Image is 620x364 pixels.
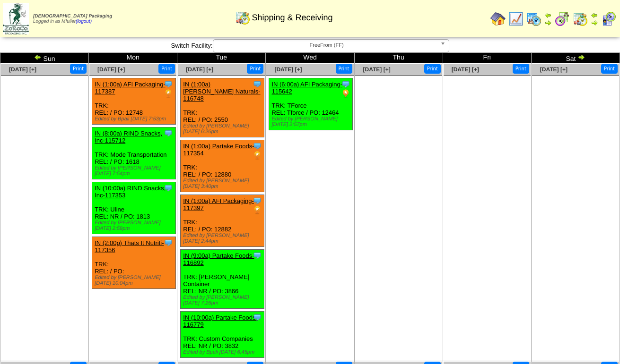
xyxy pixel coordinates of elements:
[601,64,618,74] button: Print
[95,239,164,254] a: IN (2:00p) Thats It Nutriti-117356
[183,178,264,189] div: Edited by [PERSON_NAME] [DATE] 3:40pm
[508,11,524,26] img: line_graph.gif
[591,19,598,26] img: arrowright.gif
[70,64,87,74] button: Print
[544,19,552,26] img: arrowright.gif
[95,130,162,144] a: IN (8:00a) RIND Snacks, Inc-115712
[269,78,353,130] div: TRK: TForce REL: Tforce / PO: 12464
[271,116,352,127] div: Edited by [PERSON_NAME] [DATE] 2:57pm
[363,66,391,73] a: [DATE] [+]
[95,275,175,286] div: Edited by [PERSON_NAME] [DATE] 10:04pm
[181,78,264,137] div: TRK: REL: / PO: 2550
[0,53,89,63] td: Sun
[95,116,175,122] div: Edited by Bpali [DATE] 7:53pm
[526,11,541,26] img: calendarprod.gif
[253,141,262,151] img: Tooltip
[92,78,176,125] div: TRK: REL: / PO: 12748
[183,252,254,266] a: IN (9:00a) Partake Foods-116892
[34,53,42,61] img: arrowleft.gif
[271,81,342,95] a: IN (6:00a) AFI Packaging-115642
[274,66,302,73] a: [DATE] [+]
[424,64,441,74] button: Print
[354,53,443,63] td: Thu
[92,127,176,179] div: TRK: Mode Transportation REL: / PO: 1618
[164,238,173,247] img: Tooltip
[92,237,176,289] div: TRK: REL: / PO:
[601,11,616,26] img: calendarcustomer.gif
[253,251,262,260] img: Tooltip
[186,66,213,73] a: [DATE] [+]
[513,64,529,74] button: Print
[164,183,173,193] img: Tooltip
[183,295,264,306] div: Edited by [PERSON_NAME] [DATE] 7:26pm
[92,182,176,234] div: TRK: Uline REL: NR / PO: 1813
[89,53,177,63] td: Mon
[253,196,262,205] img: Tooltip
[95,81,166,95] a: IN (1:00a) AFI Packaging-117387
[490,11,506,26] img: home.gif
[181,312,264,358] div: TRK: Custom Companies REL: NR / PO: 3832
[235,10,250,25] img: calendarinout.gif
[97,66,125,73] a: [DATE] [+]
[95,220,175,231] div: Edited by [PERSON_NAME] [DATE] 2:59pm
[183,81,260,102] a: IN (1:00a) [PERSON_NAME] Naturals-116748
[164,89,173,98] img: PO
[183,143,254,157] a: IN (1:00a) Partake Foods-117354
[95,185,166,199] a: IN (10:00a) RIND Snacks, Inc-117353
[266,53,354,63] td: Wed
[9,66,36,73] a: [DATE] [+]
[555,11,570,26] img: calendarblend.gif
[177,53,266,63] td: Tue
[443,53,531,63] td: Fri
[3,3,29,34] img: zoroco-logo-small.webp
[341,79,350,89] img: Tooltip
[76,19,92,24] a: (logout)
[247,64,263,74] button: Print
[253,151,262,160] img: PO
[252,13,332,23] span: Shipping & Receiving
[452,66,479,73] a: [DATE] [+]
[183,123,264,135] div: Edited by [PERSON_NAME] [DATE] 6:26pm
[577,53,585,61] img: arrowright.gif
[183,197,254,212] a: IN (1:00a) AFI Packaging-117397
[33,14,112,19] span: [DEMOGRAPHIC_DATA] Packaging
[341,89,350,98] img: PO
[544,11,552,19] img: arrowleft.gif
[183,349,264,355] div: Edited by Bpali [DATE] 6:45pm
[183,233,264,244] div: Edited by [PERSON_NAME] [DATE] 2:44pm
[217,40,437,51] span: FreeFrom (FF)
[253,205,262,215] img: PO
[253,313,262,322] img: Tooltip
[181,250,264,309] div: TRK: [PERSON_NAME] Container REL: NR / PO: 3866
[591,11,598,19] img: arrowleft.gif
[158,64,175,74] button: Print
[183,314,258,328] a: IN (10:00a) Partake Foods-116779
[181,195,264,247] div: TRK: REL: / PO: 12882
[95,165,175,177] div: Edited by [PERSON_NAME] [DATE] 7:54pm
[181,140,264,192] div: TRK: REL: / PO: 12880
[253,79,262,89] img: Tooltip
[540,66,568,73] a: [DATE] [+]
[573,11,588,26] img: calendarinout.gif
[164,79,173,89] img: Tooltip
[336,64,352,74] button: Print
[33,14,112,24] span: Logged in as Mfuller
[164,128,173,138] img: Tooltip
[531,53,620,63] td: Sat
